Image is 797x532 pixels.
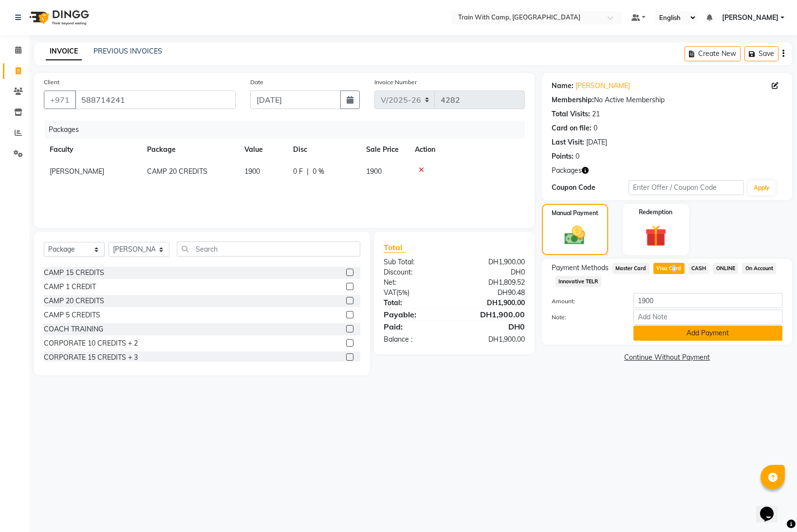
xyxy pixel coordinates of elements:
[376,267,454,277] div: Discount:
[287,139,360,161] th: Disc
[376,334,454,345] div: Balance :
[376,257,454,267] div: Sub Total:
[147,167,207,176] span: CAMP 20 CREDITS
[685,46,741,61] button: Create New
[239,139,287,161] th: Value
[75,91,236,109] input: Search by Name/Mobile/Email/Code
[398,289,408,296] span: 5%
[384,242,406,253] span: Total
[688,263,709,274] span: CASH
[177,241,360,257] input: Search
[556,276,601,287] span: Innovative TELR
[366,167,382,176] span: 1900
[376,309,454,320] div: Payable:
[633,310,782,325] input: Add Note
[638,222,673,249] img: _gift.svg
[44,310,100,320] div: CAMP 5 CREDITS
[756,493,787,522] iframe: chat widget
[544,352,790,363] a: Continue Without Payment
[384,288,396,297] span: VAT
[544,313,626,322] label: Note:
[744,46,778,61] button: Save
[454,267,532,277] div: DH0
[307,166,309,177] span: |
[293,166,303,177] span: 0 F
[25,4,92,31] img: logo
[558,223,592,247] img: _cash.svg
[552,123,592,133] div: Card on file:
[552,165,582,176] span: Packages
[552,81,574,91] div: Name:
[552,109,590,119] div: Total Visits:
[376,277,454,288] div: Net:
[244,167,260,176] span: 1900
[44,78,59,87] label: Client
[748,181,776,195] button: Apply
[409,139,525,161] th: Action
[50,167,104,176] span: [PERSON_NAME]
[552,151,574,162] div: Points:
[313,166,324,177] span: 0 %
[44,324,103,334] div: COACH TRAINING
[633,293,782,308] input: Amount
[360,139,409,161] th: Sale Price
[552,137,584,147] div: Last Visit:
[44,91,76,109] button: +971
[44,352,138,363] div: CORPORATE 15 CREDITS + 3
[592,109,600,119] div: 21
[629,180,744,195] input: Enter Offer / Coupon Code
[612,263,649,274] span: Master Card
[593,123,597,133] div: 0
[45,121,532,139] div: Packages
[454,288,532,298] div: DH90.48
[44,296,104,306] div: CAMP 20 CREDITS
[722,13,778,23] span: [PERSON_NAME]
[454,334,532,345] div: DH1,900.00
[44,282,96,292] div: CAMP 1 CREDIT
[376,288,454,298] div: ( )
[93,47,162,55] a: PREVIOUS INVOICES
[653,263,685,274] span: Visa Card
[454,309,532,320] div: DH1,900.00
[46,43,82,60] a: INVOICE
[633,326,782,341] button: Add Payment
[454,257,532,267] div: DH1,900.00
[44,338,138,349] div: CORPORATE 10 CREDITS + 2
[713,263,738,274] span: ONLINE
[575,81,630,91] a: [PERSON_NAME]
[575,151,579,162] div: 0
[544,297,626,306] label: Amount:
[586,137,607,147] div: [DATE]
[552,95,594,105] div: Membership:
[250,78,263,87] label: Date
[552,183,629,193] div: Coupon Code
[376,298,454,308] div: Total:
[374,78,417,87] label: Invoice Number
[742,263,776,274] span: On Account
[454,321,532,332] div: DH0
[552,95,782,105] div: No Active Membership
[639,208,672,217] label: Redemption
[552,209,598,218] label: Manual Payment
[141,139,239,161] th: Package
[376,321,454,332] div: Paid:
[454,277,532,288] div: DH1,809.52
[44,139,141,161] th: Faculty
[44,268,104,278] div: CAMP 15 CREDITS
[552,263,609,273] span: Payment Methods
[454,298,532,308] div: DH1,900.00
